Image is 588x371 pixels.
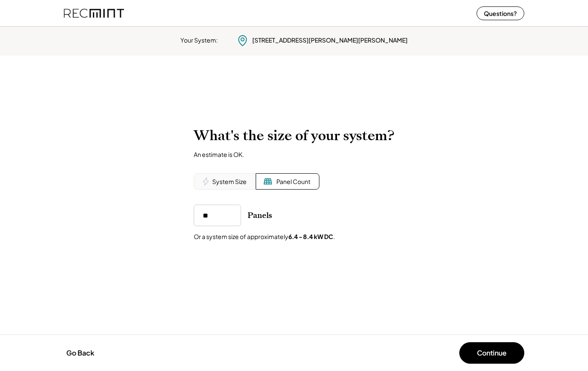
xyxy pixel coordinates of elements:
[252,36,408,45] div: [STREET_ADDRESS][PERSON_NAME][PERSON_NAME]
[64,343,97,362] button: Go Back
[288,233,333,240] strong: 6.4 - 8.4 kW DC
[459,342,524,364] button: Continue
[248,210,272,221] div: Panels
[477,6,524,20] button: Questions?
[180,36,218,45] div: Your System:
[194,150,244,158] div: An estimate is OK.
[194,127,394,144] h2: What's the size of your system?
[276,178,310,186] div: Panel Count
[263,177,272,186] img: Solar%20Panel%20Icon.svg
[212,178,247,186] div: System Size
[194,233,335,241] div: Or a system size of approximately .
[64,2,124,25] img: recmint-logotype%403x%20%281%29.jpeg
